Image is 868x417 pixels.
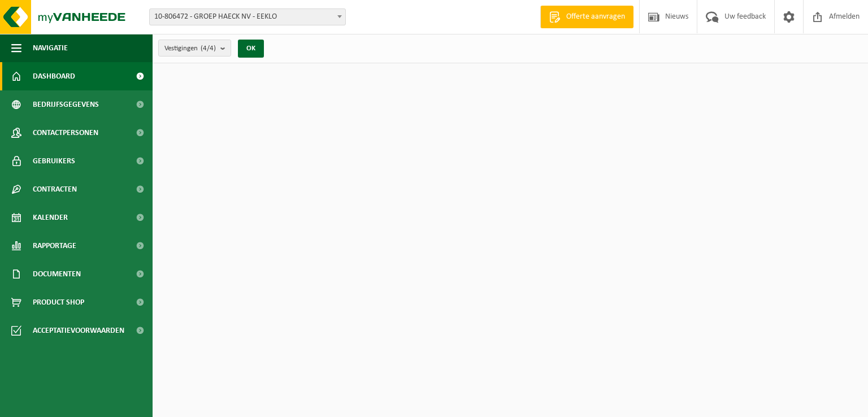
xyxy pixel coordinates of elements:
span: Dashboard [33,62,75,90]
span: Navigatie [33,34,68,62]
span: Kalender [33,203,68,232]
span: Bedrijfsgegevens [33,90,99,119]
span: Documenten [33,260,81,288]
span: 10-806472 - GROEP HAECK NV - EEKLO [149,8,346,25]
span: Acceptatievoorwaarden [33,316,124,345]
a: Offerte aanvragen [540,6,633,28]
button: Vestigingen(4/4) [158,40,231,57]
span: Product Shop [33,288,84,316]
span: Gebruikers [33,147,75,175]
span: Vestigingen [164,40,216,57]
span: Contracten [33,175,77,203]
span: 10-806472 - GROEP HAECK NV - EEKLO [150,9,345,25]
span: Contactpersonen [33,119,98,147]
button: OK [238,40,264,58]
count: (4/4) [201,45,216,52]
span: Rapportage [33,232,76,260]
span: Offerte aanvragen [563,11,628,23]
